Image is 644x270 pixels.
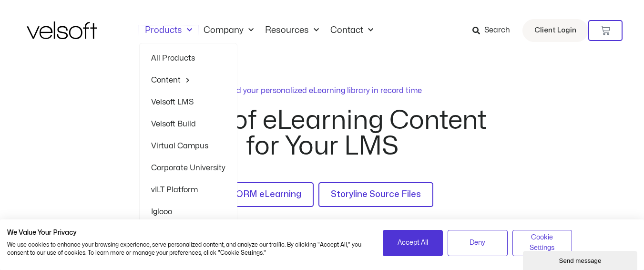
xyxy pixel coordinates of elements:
span: Search [484,24,510,37]
iframe: chat widget [523,249,639,270]
a: All Products [151,47,225,69]
button: Accept all cookies [383,230,443,256]
p: We use cookies to enhance your browsing experience, serve personalized content, and analyze our t... [7,241,368,257]
a: ContactMenu Toggle [325,25,379,36]
a: Virtual Campus [151,135,225,157]
a: Storyline Source Files [318,182,433,208]
ul: ProductsMenu Toggle [139,43,237,227]
a: Velsoft Build [151,113,225,135]
a: CompanyMenu Toggle [198,25,259,36]
h2: We Value Your Privacy [7,228,368,237]
a: Search [472,22,517,39]
img: Velsoft Training Materials [27,21,97,39]
button: Adjust cookie preferences [512,230,572,256]
h2: Types of eLearning Content for Your LMS [151,108,494,159]
a: Velsoft LMS [151,91,225,113]
span: Storyline Source Files [331,188,421,202]
span: Client Login [534,24,576,37]
span: Deny [470,238,485,248]
a: ResourcesMenu Toggle [259,25,325,36]
a: ProductsMenu Toggle [139,25,198,36]
a: ContentMenu Toggle [151,69,225,91]
span: Accept All [398,238,428,248]
a: Corporate University [151,157,225,179]
nav: Menu [139,25,379,36]
a: SCORM eLearning [211,182,314,208]
a: Iglooo [151,201,225,223]
p: Build your personalized eLearning library in record time [223,85,422,96]
a: vILT Platform [151,179,225,201]
span: Cookie Settings [519,232,566,254]
span: SCORM eLearning [224,188,301,202]
a: Client Login [522,19,588,42]
button: Deny all cookies [448,230,508,256]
